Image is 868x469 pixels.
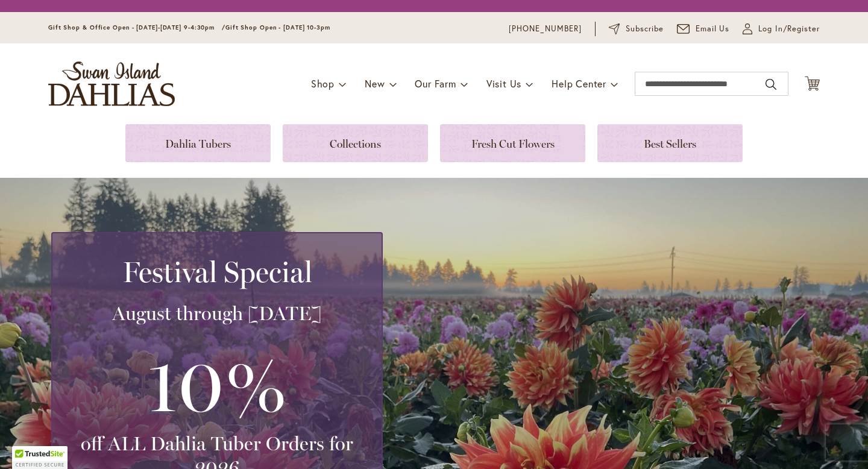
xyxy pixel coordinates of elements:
span: New [365,77,385,90]
span: Our Farm [415,77,456,90]
div: TrustedSite Certified [12,446,68,469]
a: store logo [48,61,175,106]
button: Search [766,75,776,94]
a: Email Us [677,23,730,35]
h3: August through [DATE] [67,301,367,326]
a: Log In/Register [743,23,820,35]
span: Gift Shop & Office Open - [DATE]-[DATE] 9-4:30pm / [48,24,225,31]
span: Help Center [552,77,606,90]
span: Email Us [696,23,730,35]
h2: Festival Special [67,255,367,289]
a: Subscribe [609,23,664,35]
span: Log In/Register [758,23,820,35]
h3: 10% [67,338,367,432]
span: Gift Shop Open - [DATE] 10-3pm [225,24,330,31]
span: Subscribe [626,23,664,35]
span: Visit Us [486,77,521,90]
span: Shop [311,77,335,90]
a: [PHONE_NUMBER] [509,23,582,35]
